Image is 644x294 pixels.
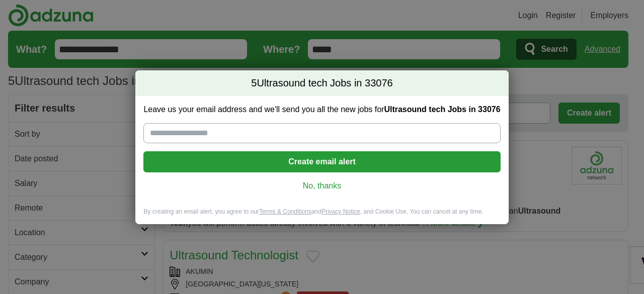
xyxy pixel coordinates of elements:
button: Create email alert [143,151,500,172]
label: Leave us your email address and we'll send you all the new jobs for [143,104,500,115]
div: By creating an email alert, you agree to our and , and Cookie Use. You can cancel at any time. [135,208,508,224]
h2: Ultrasound tech Jobs in 33076 [135,70,508,96]
a: Terms & Conditions [259,208,311,215]
a: No, thanks [151,180,492,191]
a: Privacy Notice [321,208,360,215]
strong: Ultrasound tech Jobs in 33076 [384,105,500,114]
span: 5 [251,76,257,90]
